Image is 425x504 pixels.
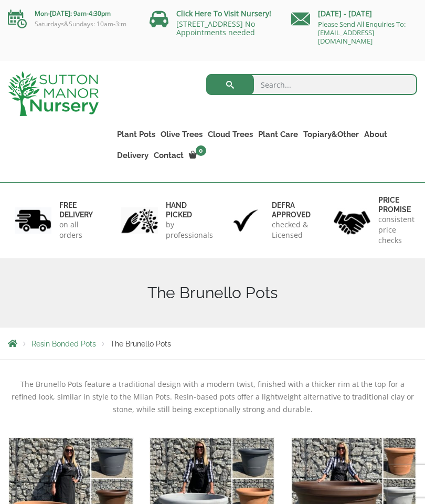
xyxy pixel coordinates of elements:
a: About [362,127,390,142]
a: Delivery [114,148,151,163]
a: Cloud Trees [205,127,256,142]
a: 0 [186,148,209,163]
a: Click Here To Visit Nursery! [176,8,271,18]
p: on all orders [59,219,93,240]
input: Search... [206,74,418,95]
a: Contact [151,148,186,163]
a: Plant Care [256,127,301,142]
p: by professionals [166,219,213,240]
a: Resin Bonded Pots [31,340,96,348]
p: The Brunello Pots feature a traditional design with a modern twist, finished with a thicker rim a... [8,378,417,416]
p: consistent price checks [378,214,415,246]
p: Saturdays&Sundays: 10am-3:m [8,20,134,28]
a: Olive Trees [158,127,205,142]
img: 1.jpg [15,207,51,234]
h6: Defra approved [272,201,311,219]
img: 3.jpg [227,207,264,234]
h1: The Brunello Pots [8,283,417,302]
a: Topiary&Other [301,127,362,142]
span: 0 [196,145,206,156]
nav: Breadcrumbs [8,339,417,348]
p: checked & Licensed [272,219,311,240]
img: 4.jpg [334,204,370,236]
a: Plant Pots [114,127,158,142]
h6: FREE DELIVERY [59,201,93,219]
h6: Price promise [378,195,415,214]
p: Mon-[DATE]: 9am-4:30pm [8,7,134,20]
img: 2.jpg [121,207,158,234]
a: Please Send All Enquiries To: [EMAIL_ADDRESS][DOMAIN_NAME] [318,19,406,46]
span: The Brunello Pots [110,340,171,348]
a: [STREET_ADDRESS] No Appointments needed [176,19,255,37]
p: [DATE] - [DATE] [291,7,417,20]
h6: hand picked [166,201,213,219]
img: logo [8,71,99,116]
